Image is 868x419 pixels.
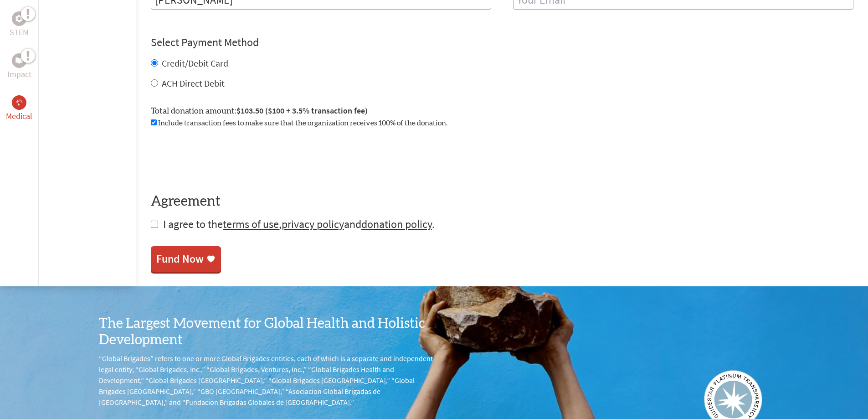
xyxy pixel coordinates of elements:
[156,252,204,266] div: Fund Now
[7,53,31,81] a: ImpactImpact
[282,217,344,231] a: privacy policy
[151,193,853,210] h4: Agreement
[162,57,228,69] label: Credit/Debit Card
[158,119,447,127] span: Include transaction fees to make sure that the organization receives 100% of the donation.
[361,217,432,231] a: donation policy
[15,99,23,106] img: Medical
[151,246,221,272] a: Fund Now
[223,217,279,231] a: terms of use
[162,78,225,89] label: ACH Direct Debit
[151,104,368,118] label: Total donation amount:
[10,11,29,39] a: STEMSTEM
[12,53,26,68] div: Impact
[10,26,29,39] p: STEM
[7,68,31,81] p: Impact
[12,95,26,110] div: Medical
[12,11,26,26] div: STEM
[15,57,23,64] img: Impact
[163,217,435,231] span: I agree to the , and .
[6,110,32,123] p: Medical
[15,15,23,22] img: STEM
[99,316,434,348] h3: The Largest Movement for Global Health and Holistic Development
[151,140,289,175] iframe: reCAPTCHA
[151,35,853,50] h4: Select Payment Method
[6,95,32,123] a: MedicalMedical
[99,353,434,408] p: “Global Brigades” refers to one or more Global Brigades entities, each of which is a separate and...
[236,105,368,116] span: $103.50 ($100 + 3.5% transaction fee)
